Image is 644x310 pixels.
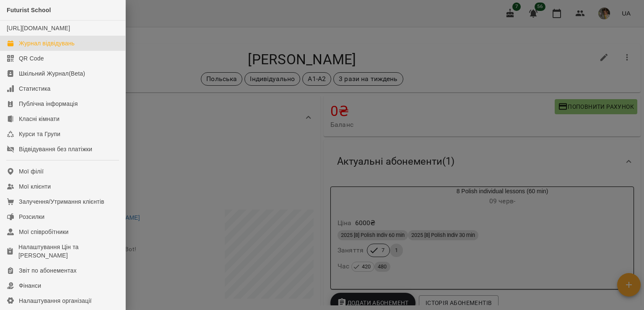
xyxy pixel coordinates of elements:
[19,182,51,191] div: Мої клієнти
[19,228,69,236] div: Мої співробітники
[7,7,51,13] span: Futurist School
[19,167,44,176] div: Мої філії
[7,25,70,32] a: [URL][DOMAIN_NAME]
[19,197,104,206] div: Залучення/Утримання клієнтів
[19,281,41,290] div: Фінанси
[19,297,92,305] div: Налаштування організації
[19,100,78,108] div: Публічна інформація
[19,115,60,123] div: Класні кімнати
[19,266,77,275] div: Звіт по абонементах
[19,69,85,78] div: Шкільний Журнал(Beta)
[19,213,44,221] div: Розсилки
[19,39,75,47] div: Журнал відвідувань
[19,54,44,63] div: QR Code
[19,145,92,153] div: Відвідування без платіжки
[19,84,51,93] div: Статистика
[18,243,119,260] div: Налаштування Цін та [PERSON_NAME]
[19,130,60,138] div: Курси та Групи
